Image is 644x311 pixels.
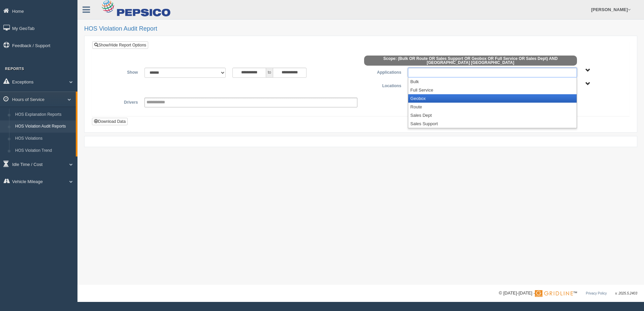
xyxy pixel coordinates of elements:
label: Applications [361,68,405,76]
button: Download Data [92,118,128,125]
span: Scope: (Bulk OR Route OR Sales Support OR Geobox OR Full Service OR Sales Dept) AND [GEOGRAPHIC_D... [364,56,577,66]
div: © [DATE]-[DATE] - ™ [499,290,637,297]
li: Full Service [408,86,576,94]
h2: HOS Violation Audit Report [84,26,637,32]
span: to [266,68,273,78]
a: HOS Violations [12,133,76,145]
span: v. 2025.5.2403 [615,291,637,295]
a: HOS Explanation Reports [12,109,76,121]
label: Drivers [97,98,141,106]
label: Locations [361,81,405,89]
li: Route [408,103,576,111]
label: Show [97,68,141,76]
img: Gridline [535,290,573,297]
li: Bulk [408,77,576,86]
a: Privacy Policy [586,291,607,295]
a: HOS Violation Audit Reports [12,120,76,133]
a: HOS Violation Trend [12,145,76,157]
li: Geobox [408,94,576,103]
li: Sales Dept [408,111,576,119]
a: Show/Hide Report Options [92,41,148,49]
li: Sales Support [408,119,576,128]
